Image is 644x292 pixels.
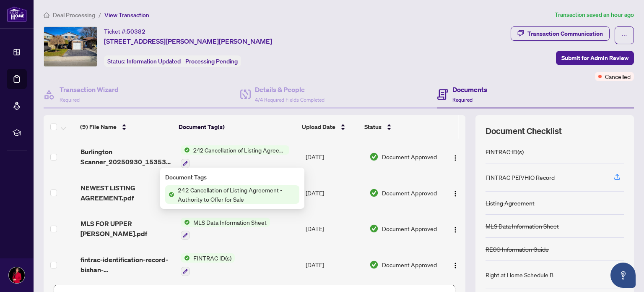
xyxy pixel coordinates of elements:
[104,36,272,46] span: [STREET_ADDRESS][PERSON_NAME][PERSON_NAME]
[382,188,437,197] span: Document Approved
[452,155,459,161] img: Logo
[302,122,335,132] span: Upload Date
[127,28,145,35] span: 50382
[60,97,80,103] span: Required
[104,26,145,36] div: Ticket #:
[44,12,49,18] span: home
[181,218,270,240] button: Status IconMLS Data Information Sheet
[621,32,627,38] span: ellipsis
[486,245,549,254] div: RECO Information Guide
[364,122,382,132] span: Status
[382,260,437,269] span: Document Approved
[382,152,437,161] span: Document Approved
[486,221,559,231] div: MLS Data Information Sheet
[610,263,636,288] button: Open asap
[77,115,175,139] th: (9) File Name
[486,147,524,156] div: FINTRAC ID(s)
[302,175,366,211] td: [DATE]
[382,224,437,233] span: Document Approved
[190,145,289,155] span: 242 Cancellation of Listing Agreement - Authority to Offer for Sale
[190,253,235,263] span: FINTRAC ID(s)
[165,190,174,199] img: Status Icon
[53,11,95,19] span: Deal Processing
[302,247,366,283] td: [DATE]
[80,255,174,275] span: fintrac-identification-record-bishan-[PERSON_NAME]-20250610-094847 1.pdf
[165,173,299,182] div: Document Tags
[299,115,361,139] th: Upload Date
[255,84,325,95] h4: Details & People
[452,97,473,103] span: Required
[104,55,241,67] div: Status:
[7,6,27,22] img: logo
[449,258,462,271] button: Logo
[302,211,366,247] td: [DATE]
[452,226,459,233] img: Logo
[80,218,174,239] span: MLS FOR UPPER [PERSON_NAME].pdf
[60,84,119,95] h4: Transaction Wizard
[527,27,603,40] div: Transaction Communication
[174,185,299,204] span: 242 Cancellation of Listing Agreement - Authority to Offer for Sale
[556,51,634,65] button: Submit for Admin Review
[44,27,97,66] img: IMG-40763499_1.jpg
[369,260,379,269] img: Document Status
[486,173,555,182] div: FINTRAC PEP/HIO Record
[181,145,190,155] img: Status Icon
[181,145,289,168] button: Status Icon242 Cancellation of Listing Agreement - Authority to Offer for Sale
[555,10,634,20] article: Transaction saved an hour ago
[9,267,25,283] img: Profile Icon
[80,147,174,167] span: Burlington Scanner_20250930_153536.pdf
[486,270,553,279] div: Right at Home Schedule B
[449,186,462,200] button: Logo
[127,58,238,65] span: Information Updated - Processing Pending
[255,97,325,103] span: 4/4 Required Fields Completed
[561,51,628,65] span: Submit for Admin Review
[175,115,299,139] th: Document Tag(s)
[369,188,379,197] img: Document Status
[452,190,459,197] img: Logo
[104,11,149,19] span: View Transaction
[80,183,174,203] span: NEWEST LISTING AGREEMENT.pdf
[99,10,101,20] li: /
[181,253,235,276] button: Status IconFINTRAC ID(s)
[190,218,270,227] span: MLS Data Information Sheet
[361,115,437,139] th: Status
[486,125,562,137] span: Document Checklist
[511,26,610,41] button: Transaction Communication
[80,122,117,132] span: (9) File Name
[181,218,190,227] img: Status Icon
[449,222,462,235] button: Logo
[452,262,459,269] img: Logo
[181,253,190,263] img: Status Icon
[302,139,366,175] td: [DATE]
[605,72,631,81] span: Cancelled
[369,152,379,161] img: Document Status
[369,224,379,233] img: Document Status
[449,150,462,163] button: Logo
[452,84,487,95] h4: Documents
[486,198,535,208] div: Listing Agreement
